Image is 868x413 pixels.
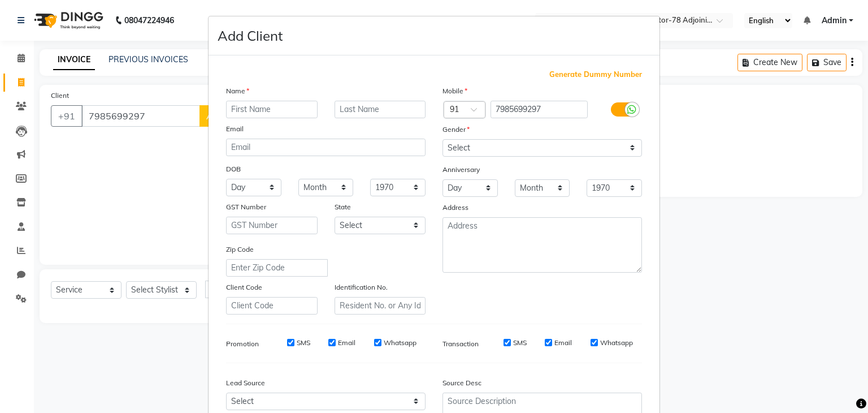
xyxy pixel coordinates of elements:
label: Address [442,203,468,213]
label: Email [338,338,355,348]
label: Name [226,86,249,96]
label: Lead Source [226,378,265,388]
label: Anniversary [442,165,480,175]
label: Gender [442,124,470,135]
input: Resident No. or Any Id [335,297,426,315]
input: Mobile [491,101,588,118]
label: Promotion [226,339,259,349]
input: Email [226,139,426,156]
h4: Add Client [218,25,283,46]
input: GST Number [226,217,318,234]
label: DOB [226,164,241,174]
label: Client Code [226,282,262,292]
label: Zip Code [226,244,254,255]
label: Mobile [442,86,467,96]
input: Client Code [226,297,318,315]
label: Whatsapp [600,338,633,348]
span: Generate Dummy Number [549,69,642,80]
label: SMS [513,338,527,348]
input: Enter Zip Code [226,259,328,277]
label: Transaction [442,339,479,349]
input: Last Name [335,101,426,118]
label: Identification No. [335,282,388,292]
label: State [335,202,351,212]
label: Whatsapp [384,338,416,348]
label: Email [554,338,572,348]
input: First Name [226,101,318,118]
label: Source Desc [442,378,481,388]
label: SMS [297,338,310,348]
label: Email [226,124,244,134]
label: GST Number [226,202,266,212]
